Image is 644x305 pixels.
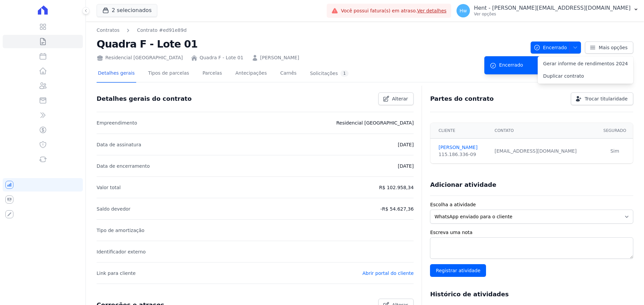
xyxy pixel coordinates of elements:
a: Gerar informe de rendimentos 2024 [538,58,633,70]
div: 1 [340,70,348,77]
p: Valor total [97,183,121,192]
h3: Adicionar atividade [430,181,496,189]
h2: Quadra F - Lote 01 [97,36,525,52]
button: Encerrado [531,42,581,54]
label: Escreva uma nota [430,229,633,236]
th: Segurado [597,123,633,139]
span: Encerrado [534,42,567,54]
a: [PERSON_NAME] [438,144,486,151]
a: Alterar [378,92,414,105]
nav: Breadcrumb [97,27,525,34]
p: Tipo de amortização [97,226,145,234]
h3: Histórico de atividades [430,290,508,298]
a: Tipos de parcelas [147,65,191,83]
td: Sim [597,139,633,164]
span: Hw [460,8,467,13]
th: Cliente [430,123,490,139]
p: [DATE] [398,141,414,149]
a: [PERSON_NAME] [260,54,299,61]
a: Duplicar contrato [538,70,633,82]
p: Residencial [GEOGRAPHIC_DATA] [336,119,414,127]
span: Encerrado [499,62,523,69]
p: Data de assinatura [97,141,141,149]
p: Ver opções [474,11,631,17]
input: Registrar atividade [430,264,486,277]
div: Solicitações [310,70,348,77]
nav: Breadcrumb [97,27,186,34]
p: R$ 102.958,34 [379,183,414,192]
label: Escolha a atividade [430,201,633,208]
div: Residencial [GEOGRAPHIC_DATA] [97,54,183,61]
a: Trocar titularidade [571,92,633,105]
a: Antecipações [234,65,268,83]
a: Quadra F - Lote 01 [200,54,244,61]
p: [DATE] [398,162,414,170]
p: Empreendimento [97,119,137,127]
h3: Partes do contrato [430,95,494,103]
button: 2 selecionados [97,4,157,17]
p: Link para cliente [97,269,136,277]
span: Alterar [392,95,408,102]
p: Data de encerramento [97,162,150,170]
a: Mais opções [585,42,633,54]
div: [EMAIL_ADDRESS][DOMAIN_NAME] [495,148,593,155]
p: Saldo devedor [97,205,130,213]
th: Contato [491,123,597,139]
a: Parcelas [201,65,223,83]
button: Hw Hent - [PERSON_NAME][EMAIL_ADDRESS][DOMAIN_NAME] Ver opções [451,1,644,20]
a: Carnês [279,65,298,83]
a: Contrato #ed91e89d [137,27,186,34]
div: 115.186.336-09 [438,151,486,158]
h3: Detalhes gerais do contrato [97,95,192,103]
span: Trocar titularidade [585,95,628,102]
p: -R$ 54.627,36 [380,205,414,213]
a: Detalhes gerais [97,65,136,83]
span: Você possui fatura(s) em atraso. [341,7,446,14]
a: Solicitações1 [309,65,350,83]
a: Abrir portal do cliente [362,271,414,276]
a: Contratos [97,27,119,34]
a: Ver detalhes [417,8,447,13]
p: Identificador externo [97,248,146,256]
p: Hent - [PERSON_NAME][EMAIL_ADDRESS][DOMAIN_NAME] [474,5,631,11]
span: Mais opções [599,44,628,51]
